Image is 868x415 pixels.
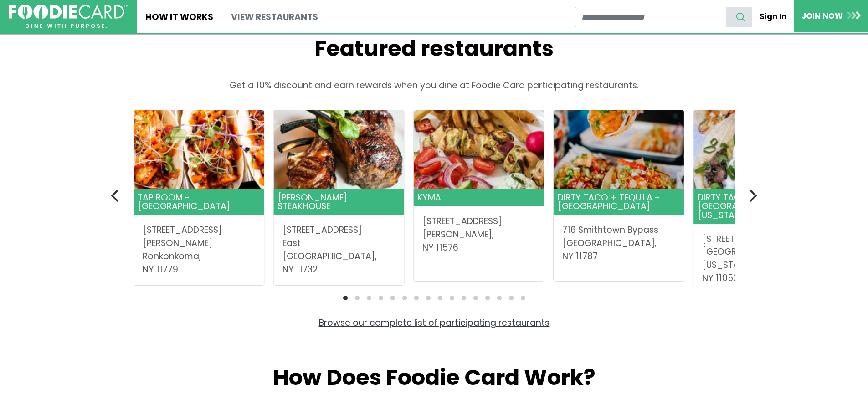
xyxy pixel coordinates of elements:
img: Rothmann's Steakhouse [274,110,404,189]
address: [STREET_ADDRESS][PERSON_NAME] Ronkonkoma, NY 11779 [143,224,256,276]
address: [STREET_ADDRESS] [GEOGRAPHIC_DATA][US_STATE], NY 11050 [702,233,815,285]
li: Page dot 16 [521,296,525,300]
header: Tap Room - [GEOGRAPHIC_DATA] [134,189,264,215]
a: Sign In [752,6,794,26]
button: search [726,7,752,27]
button: Next [742,185,762,205]
li: Page dot 14 [497,296,502,300]
li: Page dot 1 [343,296,348,300]
input: restaurant search [575,7,726,27]
a: Kyma Kyma [STREET_ADDRESS][PERSON_NAME],NY 11576 [414,110,544,263]
h2: How Does Foodie Card Work? [115,364,753,391]
li: Page dot 12 [473,296,478,300]
button: Previous [106,185,126,205]
img: Kyma [414,110,544,189]
a: Browse our complete list of participating restaurants [319,317,550,329]
li: Page dot 4 [379,296,383,300]
img: Dirty Taco + Tequila - Port Washington [693,110,824,189]
h2: Featured restaurants [115,36,753,62]
li: Page dot 5 [390,296,395,300]
address: [STREET_ADDRESS] East [GEOGRAPHIC_DATA], NY 11732 [282,224,395,276]
li: Page dot 10 [450,296,454,300]
header: Dirty Taco + Tequila - [GEOGRAPHIC_DATA] [554,189,684,215]
li: Page dot 6 [402,296,407,300]
header: Kyma [414,189,544,206]
li: Page dot 9 [438,296,442,300]
li: Page dot 3 [367,296,371,300]
li: Page dot 2 [355,296,360,300]
header: Dirty Taco + Tequila - [GEOGRAPHIC_DATA][US_STATE] [693,189,824,224]
a: Tap Room - Ronkonkoma Tap Room - [GEOGRAPHIC_DATA] [STREET_ADDRESS][PERSON_NAME]Ronkonkoma,NY 11779 [134,110,264,285]
li: Page dot 11 [462,296,466,300]
li: Page dot 8 [426,296,431,300]
li: Page dot 15 [509,296,514,300]
li: Page dot 7 [414,296,419,300]
p: Get a 10% discount and earn rewards when you dine at Foodie Card participating restaurants. [115,79,753,92]
img: FoodieCard; Eat, Drink, Save, Donate [9,5,128,29]
address: [STREET_ADDRESS] [PERSON_NAME], NY 11576 [422,215,535,254]
img: Dirty Taco + Tequila - Smithtown [554,110,684,189]
li: Page dot 13 [485,296,490,300]
img: Tap Room - Ronkonkoma [134,110,264,189]
header: [PERSON_NAME] Steakhouse [274,189,404,215]
address: 716 Smithtown Bypass [GEOGRAPHIC_DATA], NY 11787 [562,224,675,263]
a: Rothmann's Steakhouse [PERSON_NAME] Steakhouse [STREET_ADDRESS]East [GEOGRAPHIC_DATA],NY 11732 [274,110,404,285]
